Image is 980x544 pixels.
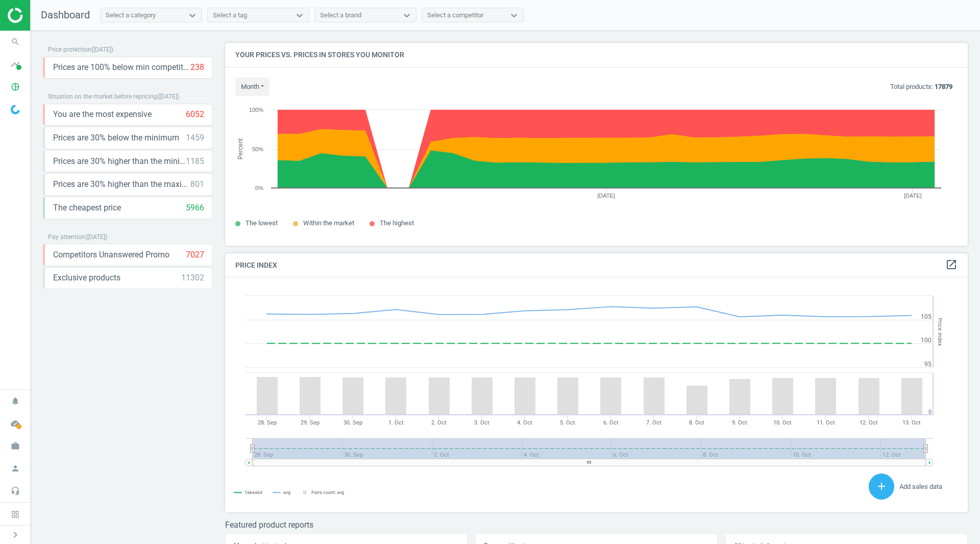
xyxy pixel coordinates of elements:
span: Prices are 30% higher than the minimum [53,156,186,167]
tspan: 10. Oct [773,419,792,426]
h4: Price Index [225,253,968,277]
div: Select a competitor [427,11,483,20]
div: 1459 [186,132,204,144]
text: 100 [921,337,932,344]
i: work [6,436,25,456]
i: chevron_right [9,529,21,541]
span: You are the most expensive [53,109,152,120]
div: Select a category [106,11,156,20]
button: month [235,78,269,96]
h4: Your prices vs. prices in stores you monitor [225,43,968,67]
span: Prices are 100% below min competitor [53,62,190,73]
span: Situation on the market before repricing [48,93,157,100]
span: Pay attention [48,233,85,241]
tspan: 13. Oct [902,419,921,426]
div: 238 [190,62,204,73]
button: chevron_right [3,528,28,541]
tspan: 6. Oct [603,419,619,426]
span: Price protection [48,46,91,53]
text: 105 [921,313,932,320]
span: ( [DATE] ) [85,233,107,241]
tspan: avg [283,490,290,495]
tspan: 7. Oct [646,419,661,426]
tspan: 9. Oct [732,419,747,426]
span: Competitors Unanswered Promo [53,249,169,261]
h3: Featured product reports [225,520,968,530]
a: open_in_new [945,258,958,272]
div: Select a tag [213,11,247,20]
i: person [6,459,25,478]
i: cloud_done [6,414,25,433]
span: Add sales data [899,483,942,490]
tspan: 29. Sep [301,419,320,426]
tspan: Price Index [937,318,943,346]
i: timeline [6,55,25,74]
div: 1185 [186,156,204,167]
button: add [869,474,894,500]
img: wGWNvw8QSZomAAAAABJRU5ErkJggg== [11,105,20,114]
tspan: 4. Oct [517,419,532,426]
tspan: Percent [237,138,244,159]
text: 0 [928,409,932,415]
span: The lowest [246,219,278,227]
tspan: 28. Sep [258,419,277,426]
text: 100% [249,107,263,113]
span: ( [DATE] ) [157,93,179,100]
tspan: 8. Oct [689,419,704,426]
img: ajHJNr6hYgQAAAAASUVORK5CYII= [8,8,80,23]
i: headset_mic [6,481,25,501]
i: pie_chart_outlined [6,77,25,97]
tspan: Pairs count: avg [311,490,344,495]
text: 50% [252,146,263,152]
tspan: 3. Oct [474,419,489,426]
span: ( [DATE] ) [91,46,113,53]
tspan: 2. Oct [431,419,447,426]
div: Select a brand [320,11,361,20]
span: Dashboard [41,9,90,21]
span: The highest [380,219,414,227]
i: open_in_new [945,258,958,271]
span: Prices are 30% below the minimum [53,132,179,144]
tspan: Takealot [244,490,262,495]
tspan: [DATE] [904,193,922,199]
iframe: Intercom live chat [938,509,962,534]
b: 17879 [935,83,952,90]
span: Prices are 30% higher than the maximal [53,179,190,190]
span: Within the market [303,219,354,227]
p: Total products: [890,82,952,91]
div: 801 [190,179,204,190]
tspan: 30. Sep [344,419,362,426]
tspan: 5. Oct [560,419,575,426]
tspan: 12. Oct [860,419,878,426]
i: search [6,32,25,52]
tspan: 11. Oct [817,419,835,426]
text: 0% [255,185,263,191]
div: 11302 [181,272,204,283]
i: notifications [6,391,25,411]
tspan: 1. Oct [388,419,404,426]
div: 6052 [186,109,204,120]
text: 95 [924,361,932,368]
tspan: [DATE] [597,193,615,199]
div: 5966 [186,202,204,214]
div: 7027 [186,249,204,261]
span: Exclusive products [53,272,120,283]
i: add [875,480,888,492]
span: The cheapest price [53,202,121,214]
